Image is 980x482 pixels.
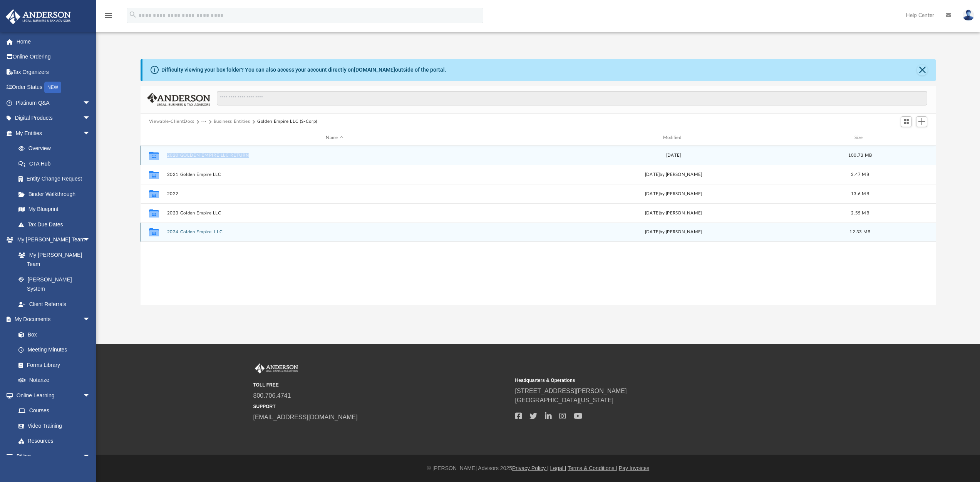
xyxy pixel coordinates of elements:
a: Forms Library [11,357,94,373]
img: Anderson Advisors Platinum Portal [3,9,73,24]
button: 2023 Golden Empire LLC [167,211,502,216]
a: Digital Productsarrow_drop_down [5,110,102,126]
span: 12.33 MB [849,230,870,234]
div: Modified [506,134,841,141]
small: SUPPORT [253,403,510,410]
a: My Documentsarrow_drop_down [5,312,98,327]
a: CTA Hub [11,156,102,171]
i: menu [104,11,113,20]
a: Tax Due Dates [11,217,102,232]
div: [DATE] by [PERSON_NAME] [506,191,841,197]
a: Client Referrals [11,296,98,312]
a: Overview [11,141,102,156]
a: [EMAIL_ADDRESS][DOMAIN_NAME] [253,414,358,420]
a: Terms & Conditions | [568,465,617,471]
span: arrow_drop_down [83,110,98,126]
span: arrow_drop_down [83,312,98,328]
a: Box [11,327,94,342]
a: Video Training [11,418,94,433]
div: Difficulty viewing your box folder? You can also access your account directly on outside of the p... [161,66,446,74]
i: search [129,10,137,19]
div: Size [844,134,875,141]
a: [GEOGRAPHIC_DATA][US_STATE] [515,397,614,403]
a: Pay Invoices [619,465,649,471]
span: arrow_drop_down [83,95,98,111]
a: Notarize [11,373,98,388]
input: Search files and folders [217,91,927,105]
button: Viewable-ClientDocs [149,118,194,125]
img: User Pic [963,10,974,21]
button: Business Entities [214,118,250,125]
small: TOLL FREE [253,382,510,388]
div: [DATE] by [PERSON_NAME] [506,210,841,217]
a: Home [5,34,102,49]
a: [DOMAIN_NAME] [354,67,395,73]
span: arrow_drop_down [83,232,98,248]
a: [PERSON_NAME] System [11,272,98,296]
span: 2.55 MB [851,211,869,215]
a: Meeting Minutes [11,342,98,358]
button: Switch to Grid View [901,116,912,127]
button: Close [917,65,928,75]
span: 13.6 MB [851,192,869,196]
span: arrow_drop_down [83,449,98,464]
button: 2022 [167,191,502,196]
a: My [PERSON_NAME] Teamarrow_drop_down [5,232,98,248]
a: My [PERSON_NAME] Team [11,247,94,272]
a: My Blueprint [11,202,98,217]
a: Platinum Q&Aarrow_drop_down [5,95,102,110]
a: Resources [11,433,98,449]
button: Golden Empire LLC (S-Corp) [257,118,317,125]
a: Legal | [550,465,566,471]
div: NEW [44,82,61,93]
a: My Entitiesarrow_drop_down [5,126,102,141]
button: 2021 Golden Empire LLC [167,172,502,177]
a: menu [104,15,113,20]
button: Add [916,116,928,127]
a: Order StatusNEW [5,80,102,95]
a: 800.706.4741 [253,392,291,399]
div: Name [166,134,502,141]
button: 2024 Golden Empire, LLC [167,230,502,235]
small: Headquarters & Operations [515,377,772,384]
a: Online Ordering [5,49,102,65]
a: Billingarrow_drop_down [5,449,102,464]
button: ··· [201,118,206,125]
span: arrow_drop_down [83,388,98,403]
a: [STREET_ADDRESS][PERSON_NAME] [515,388,627,394]
a: Tax Organizers [5,64,102,80]
div: © [PERSON_NAME] Advisors 2025 [96,464,980,472]
span: arrow_drop_down [83,126,98,141]
a: Entity Change Request [11,171,102,187]
div: [DATE] [506,152,841,159]
div: [DATE] by [PERSON_NAME] [506,171,841,178]
div: id [144,134,163,141]
a: Courses [11,403,98,418]
div: id [879,134,933,141]
a: Privacy Policy | [512,465,549,471]
a: Binder Walkthrough [11,186,102,202]
span: 100.73 MB [848,153,872,157]
div: grid [141,146,936,305]
div: [DATE] by [PERSON_NAME] [506,229,841,236]
button: 2020 GOLDEN EMPIRE LLC RETURN [167,153,502,158]
img: Anderson Advisors Platinum Portal [253,363,300,373]
a: Online Learningarrow_drop_down [5,388,98,403]
span: 3.47 MB [851,172,869,177]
